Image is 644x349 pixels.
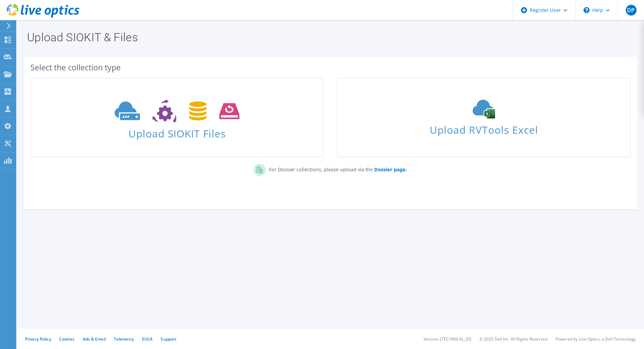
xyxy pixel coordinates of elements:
svg: \n [583,7,590,13]
span: Upload SIOKIT Files [31,124,323,139]
a: EULA [142,336,152,342]
a: Support [161,336,176,342]
p: For Dossier collections, please upload via the [266,164,407,173]
li: Powered by Live Optics, a Dell Technology [555,336,636,342]
div: Select the collection type [30,64,630,71]
span: Upload RVTools Excel [338,121,629,135]
span: DP [626,5,637,16]
b: Dossier page. [374,166,407,173]
li: © 2025 Dell Inc. All Rights Reserved [479,336,547,342]
a: Cookies [59,336,75,342]
a: Ads & Email [83,336,106,342]
h1: Upload SIOKIT & Files [27,31,630,43]
a: Telemetry [114,336,134,342]
a: Upload RVTools Excel [337,78,630,157]
li: Version: [TECHNICAL_ID] [424,336,471,342]
a: Upload SIOKIT Files [30,78,324,157]
a: Dossier page. [373,166,407,173]
a: Privacy Policy [25,336,51,342]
